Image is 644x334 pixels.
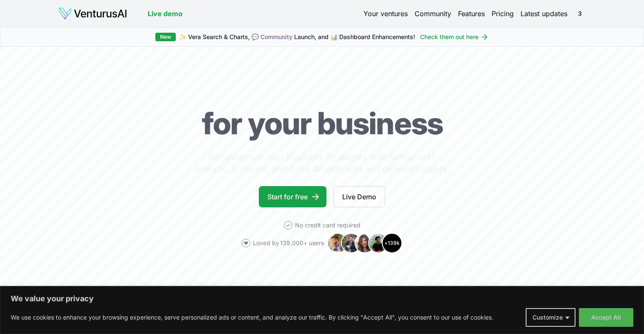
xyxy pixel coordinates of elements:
[573,7,587,20] span: 3
[368,233,389,253] img: Avatar 4
[11,294,633,304] p: We value your privacy
[526,308,575,327] button: Customize
[259,186,326,207] a: Start for free
[148,8,183,19] a: Live demo
[420,33,489,41] a: Check them out here
[341,233,361,253] img: Avatar 2
[260,33,292,40] a: Community
[458,8,485,19] a: Features
[364,8,408,19] a: Your ventures
[492,8,514,19] a: Pricing
[355,233,375,253] img: Avatar 3
[415,8,451,19] a: Community
[58,7,127,20] img: logo
[579,308,633,327] button: Accept All
[155,33,176,41] div: New
[574,8,586,20] button: 3
[11,312,493,323] p: We use cookies to enhance your browsing experience, serve personalized ads or content, and analyz...
[521,8,567,19] a: Latest updates
[327,233,348,253] img: Avatar 1
[179,33,415,41] span: ✨ Vera Search & Charts, 💬 Launch, and 📊 Dashboard Enhancements!
[333,186,385,207] a: Live Demo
